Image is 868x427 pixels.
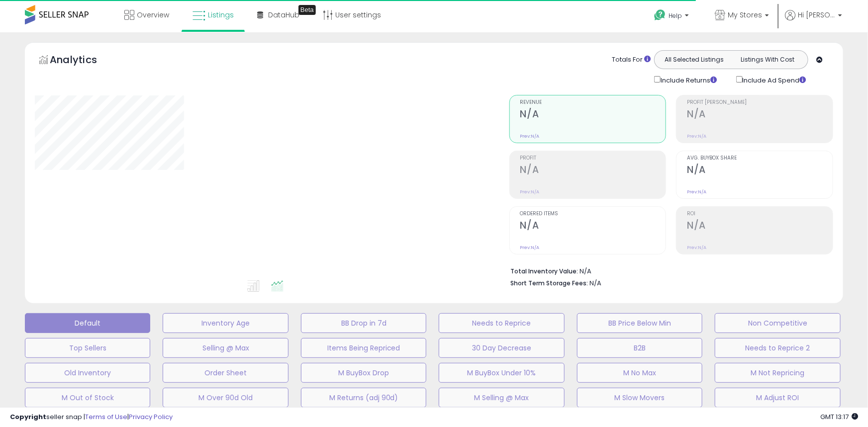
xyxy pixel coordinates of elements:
[612,55,651,65] div: Totals For
[520,211,666,217] span: Ordered Items
[715,388,840,408] button: M Adjust ROI
[729,74,822,85] div: Include Ad Spend
[520,108,666,122] h2: N/A
[10,412,46,422] strong: Copyright
[208,10,234,20] span: Listings
[439,363,564,383] button: M BuyBox Under 10%
[163,313,288,333] button: Inventory Age
[163,363,288,383] button: Order Sheet
[85,412,127,422] a: Terms of Use
[511,279,588,287] b: Short Term Storage Fees:
[137,10,169,20] span: Overview
[785,10,842,32] a: Hi [PERSON_NAME]
[520,189,540,195] small: Prev: N/A
[687,245,706,251] small: Prev: N/A
[715,363,840,383] button: M Not Repricing
[25,338,150,358] button: Top Sellers
[520,245,540,251] small: Prev: N/A
[715,313,840,333] button: Non Competitive
[511,264,826,276] li: N/A
[669,11,682,20] span: Help
[687,133,706,139] small: Prev: N/A
[577,363,702,383] button: M No Max
[657,53,731,66] button: All Selected Listings
[590,278,602,288] span: N/A
[577,313,702,333] button: BB Price Below Min
[687,211,833,217] span: ROI
[646,1,699,32] a: Help
[820,412,858,422] span: 2025-09-11 13:17 GMT
[687,100,833,105] span: Profit [PERSON_NAME]
[25,363,150,383] button: Old Inventory
[301,313,426,333] button: BB Drop in 7d
[715,338,840,358] button: Needs to Reprice 2
[25,313,150,333] button: Default
[687,156,833,161] span: Avg. Buybox Share
[439,338,564,358] button: 30 Day Decrease
[520,100,666,105] span: Revenue
[163,338,288,358] button: Selling @ Max
[10,413,173,422] div: seller snap | |
[50,53,116,69] h5: Analytics
[25,388,150,408] button: M Out of Stock
[520,156,666,161] span: Profit
[687,220,833,233] h2: N/A
[731,53,805,66] button: Listings With Cost
[687,164,833,177] h2: N/A
[687,189,706,195] small: Prev: N/A
[268,10,299,20] span: DataHub
[577,388,702,408] button: M Slow Movers
[163,388,288,408] button: M Over 90d Old
[301,388,426,408] button: M Returns (adj 90d)
[520,133,540,139] small: Prev: N/A
[301,363,426,383] button: M BuyBox Drop
[520,164,666,177] h2: N/A
[798,10,835,20] span: Hi [PERSON_NAME]
[511,267,579,275] b: Total Inventory Value:
[654,9,666,21] i: Get Help
[577,338,702,358] button: B2B
[298,5,316,15] div: Tooltip anchor
[520,220,666,233] h2: N/A
[439,388,564,408] button: M Selling @ Max
[647,74,729,85] div: Include Returns
[129,412,173,422] a: Privacy Policy
[728,10,762,20] span: My Stores
[439,313,564,333] button: Needs to Reprice
[301,338,426,358] button: Items Being Repriced
[687,108,833,122] h2: N/A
